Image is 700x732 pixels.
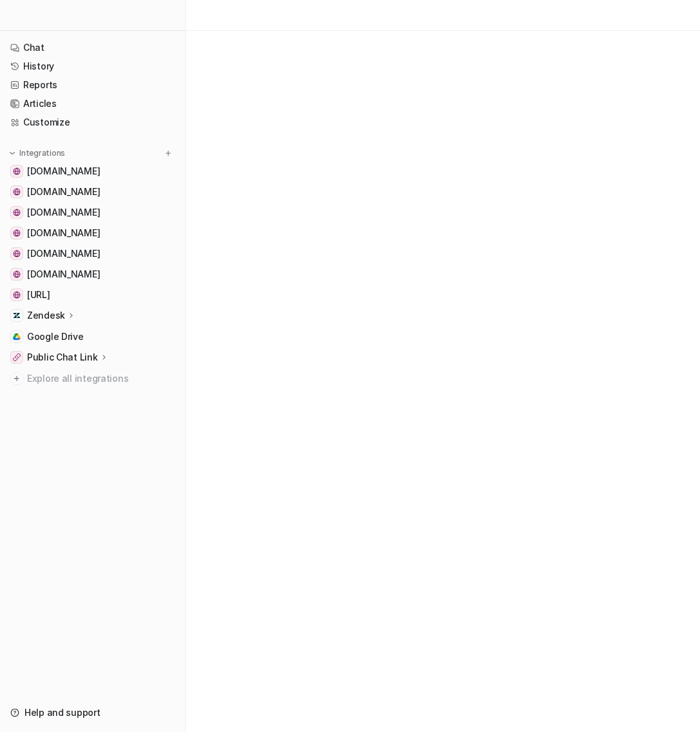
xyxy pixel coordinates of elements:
[5,224,180,242] a: help.cloudtalk.io[DOMAIN_NAME]
[13,353,21,361] img: Public Chat Link
[27,351,98,364] p: Public Chat Link
[5,328,180,346] a: Google DriveGoogle Drive
[19,148,65,158] p: Integrations
[164,149,173,158] img: menu_add.svg
[27,268,100,281] span: [DOMAIN_NAME]
[27,227,100,239] span: [DOMAIN_NAME]
[13,312,21,319] img: Zendesk
[27,309,65,322] p: Zendesk
[5,704,180,722] a: Help and support
[13,167,21,175] img: a388157.sitemaphosting7.com
[13,333,21,341] img: Google Drive
[27,330,84,343] span: Google Drive
[27,247,100,260] span: [DOMAIN_NAME]
[13,229,21,237] img: help.cloudtalk.io
[27,368,175,389] span: Explore all integrations
[5,113,180,131] a: Customize
[13,188,21,196] img: developers.cloudtalk.io
[27,206,100,219] span: [DOMAIN_NAME]
[13,270,21,278] img: mail.google.com
[10,372,23,385] img: explore all integrations
[5,203,180,221] a: noteforms.com[DOMAIN_NAME]
[5,39,180,57] a: Chat
[5,57,180,75] a: History
[5,147,69,160] button: Integrations
[5,183,180,201] a: developers.cloudtalk.io[DOMAIN_NAME]
[5,162,180,180] a: a388157.sitemaphosting7.com[DOMAIN_NAME]
[8,149,17,158] img: expand menu
[13,291,21,299] img: dashboard.eesel.ai
[5,265,180,283] a: mail.google.com[DOMAIN_NAME]
[13,250,21,258] img: www.cloudtalk.io
[5,76,180,94] a: Reports
[5,286,180,304] a: dashboard.eesel.ai[URL]
[5,245,180,263] a: www.cloudtalk.io[DOMAIN_NAME]
[5,95,180,113] a: Articles
[5,370,180,388] a: Explore all integrations
[27,288,50,301] span: [URL]
[27,165,100,178] span: [DOMAIN_NAME]
[27,185,100,198] span: [DOMAIN_NAME]
[13,209,21,216] img: noteforms.com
